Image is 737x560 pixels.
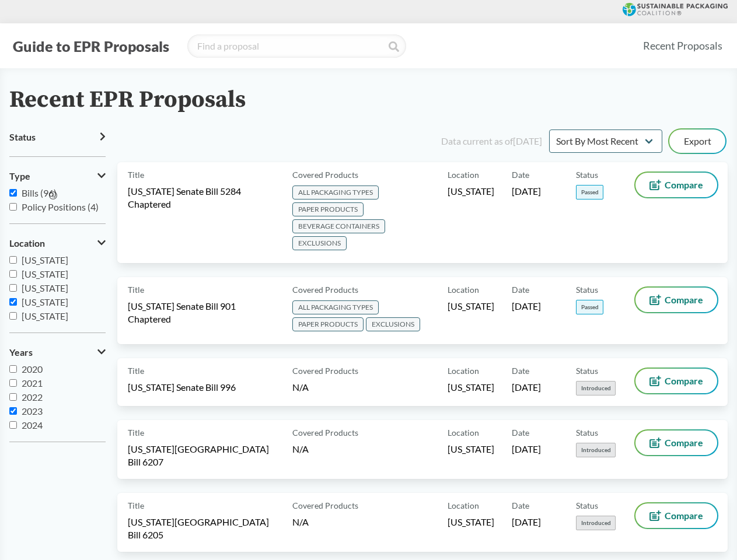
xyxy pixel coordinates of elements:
[9,270,17,278] input: [US_STATE]
[128,443,278,468] span: [US_STATE][GEOGRAPHIC_DATA] Bill 6207
[448,169,479,181] span: Location
[576,516,616,530] span: Introduced
[9,379,17,387] input: 2021
[292,516,309,527] span: N/A
[669,129,725,153] button: Export
[9,312,17,320] input: [US_STATE]
[665,376,703,386] span: Compare
[187,34,406,58] input: Find a proposal
[22,282,68,293] span: [US_STATE]
[128,516,278,541] span: [US_STATE][GEOGRAPHIC_DATA] Bill 6205
[448,426,479,439] span: Location
[512,283,529,296] span: Date
[292,202,364,216] span: PAPER PRODUCTS
[22,187,57,198] span: Bills (96)
[576,381,616,395] span: Introduced
[9,132,36,142] span: Status
[441,134,542,148] div: Data current as of [DATE]
[448,283,479,296] span: Location
[9,347,33,358] span: Years
[9,203,17,211] input: Policy Positions (4)
[22,363,43,374] span: 2020
[9,37,173,55] button: Guide to EPR Proposals
[22,296,68,307] span: [US_STATE]
[292,381,309,393] span: N/A
[512,499,529,512] span: Date
[635,503,717,528] button: Compare
[22,268,68,279] span: [US_STATE]
[292,219,385,233] span: BEVERAGE CONTAINERS
[512,443,541,456] span: [DATE]
[128,300,278,325] span: [US_STATE] Senate Bill 901 Chaptered
[9,393,17,401] input: 2022
[635,173,717,197] button: Compare
[665,295,703,304] span: Compare
[576,283,598,296] span: Status
[292,169,358,181] span: Covered Products
[292,283,358,296] span: Covered Products
[292,365,358,377] span: Covered Products
[292,300,379,314] span: ALL PACKAGING TYPES
[22,254,68,265] span: [US_STATE]
[9,189,17,197] input: Bills (96)
[638,33,728,59] a: Recent Proposals
[576,185,603,199] span: Passed
[128,185,278,211] span: [US_STATE] Senate Bill 5284 Chaptered
[292,317,364,331] span: PAPER PRODUCTS
[128,499,144,512] span: Title
[512,365,529,377] span: Date
[9,127,106,147] button: Status
[22,201,99,212] span: Policy Positions (4)
[128,381,236,394] span: [US_STATE] Senate Bill 996
[665,438,703,447] span: Compare
[448,365,479,377] span: Location
[9,342,106,362] button: Years
[448,381,494,394] span: [US_STATE]
[9,407,17,415] input: 2023
[448,499,479,512] span: Location
[128,365,144,377] span: Title
[9,171,30,181] span: Type
[512,426,529,439] span: Date
[22,405,43,416] span: 2023
[635,288,717,312] button: Compare
[576,443,616,457] span: Introduced
[512,300,541,313] span: [DATE]
[512,381,541,394] span: [DATE]
[22,377,43,388] span: 2021
[128,283,144,296] span: Title
[576,365,598,377] span: Status
[9,87,246,113] h2: Recent EPR Proposals
[9,421,17,429] input: 2024
[22,419,43,430] span: 2024
[448,185,494,198] span: [US_STATE]
[9,298,17,306] input: [US_STATE]
[128,426,144,439] span: Title
[292,443,309,454] span: N/A
[292,499,358,512] span: Covered Products
[448,516,494,528] span: [US_STATE]
[665,180,703,190] span: Compare
[9,365,17,373] input: 2020
[9,233,106,253] button: Location
[22,391,43,402] span: 2022
[292,236,347,250] span: EXCLUSIONS
[9,284,17,292] input: [US_STATE]
[665,511,703,520] span: Compare
[576,169,598,181] span: Status
[448,443,494,456] span: [US_STATE]
[576,426,598,439] span: Status
[22,310,68,321] span: [US_STATE]
[128,169,144,181] span: Title
[635,369,717,393] button: Compare
[512,169,529,181] span: Date
[9,256,17,264] input: [US_STATE]
[292,426,358,439] span: Covered Products
[635,430,717,455] button: Compare
[576,300,603,314] span: Passed
[292,185,379,199] span: ALL PACKAGING TYPES
[512,185,541,198] span: [DATE]
[512,516,541,528] span: [DATE]
[9,166,106,186] button: Type
[576,499,598,512] span: Status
